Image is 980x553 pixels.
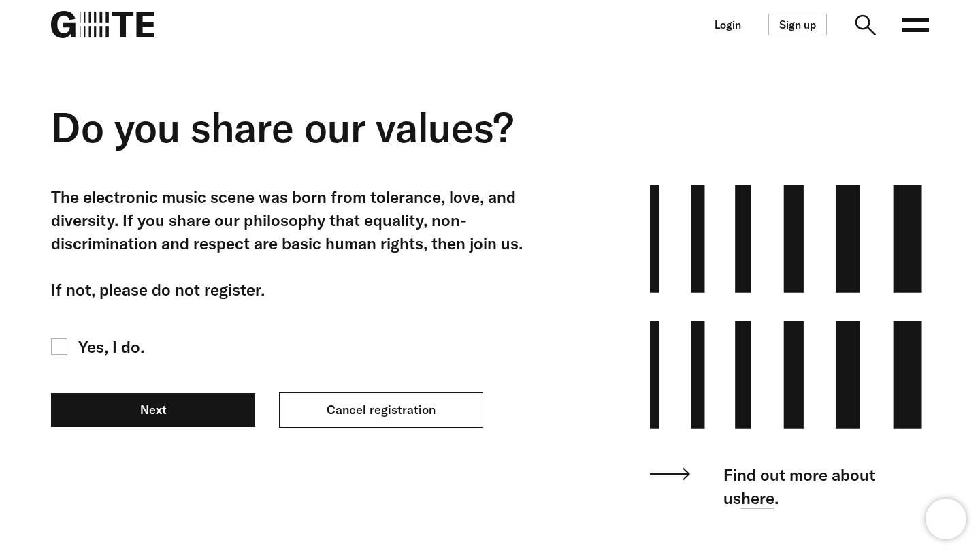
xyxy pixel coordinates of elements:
[690,463,929,509] p: Find out more about us .
[51,104,555,151] h2: Do you share our values?
[51,338,67,355] input: Yes, I do.
[279,392,483,428] a: Cancel registration
[768,14,827,35] a: Sign up
[51,185,555,301] div: The electronic music scene was born from tolerance, love, and diversity. If you share our philoso...
[650,185,922,429] img: Human Records
[926,499,966,539] iframe: Brevo live chat
[78,335,144,358] span: Yes, I do.
[650,463,690,481] img: svg+xml;base64,PHN2ZyB4bWxucz0iaHR0cDovL3d3dy53My5vcmcvMjAwMC9zdmciIHdpZHRoPSI1OS42MTYiIGhlaWdodD...
[741,488,774,509] a: here
[715,19,741,31] a: Login
[51,11,154,38] img: G=TE
[51,393,255,427] a: Next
